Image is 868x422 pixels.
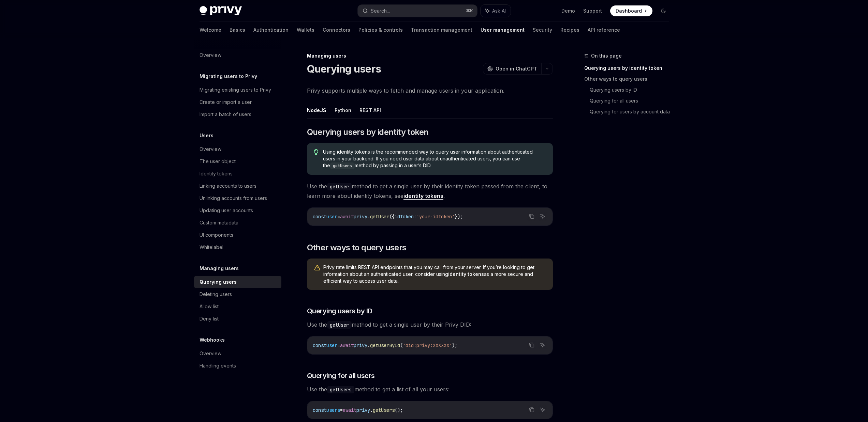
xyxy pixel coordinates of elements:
[313,407,326,413] span: const
[200,51,221,59] div: Overview
[370,214,389,220] span: getUser
[403,342,452,348] span: 'did:privy:XXXXXX'
[200,110,251,119] div: Import a batch of users
[194,204,281,217] a: Updating user accounts
[230,22,245,38] a: Basics
[307,102,326,118] button: NodeJS
[373,407,395,413] span: getUsers
[610,5,652,16] a: Dashboard
[326,214,337,220] span: user
[200,22,221,38] a: Welcome
[590,84,674,95] a: Querying users by ID
[194,49,281,61] a: Overview
[527,341,536,349] button: Copy the contents from the code block
[200,349,221,358] div: Overview
[359,102,381,118] button: REST API
[314,265,321,271] svg: Warning
[358,5,477,17] button: Search...⌘K
[200,278,237,286] div: Querying users
[307,371,375,380] span: Querying for all users
[354,342,367,348] span: privy
[367,214,370,220] span: .
[313,342,326,348] span: const
[194,192,281,204] a: Unlinking accounts from users
[560,22,579,38] a: Recipes
[323,149,546,169] span: Using identity tokens is the recommended way to query user information about authenticated users ...
[307,52,553,59] div: Managing users
[327,183,352,190] code: getUser
[200,182,256,190] div: Linking accounts to users
[200,86,271,94] div: Migrating existing users to Privy
[590,95,674,106] a: Querying for all users
[200,264,239,272] h5: Managing users
[533,22,552,38] a: Security
[583,7,602,14] a: Support
[200,98,252,106] div: Create or import a user
[452,342,457,348] span: );
[403,192,443,200] a: identity tokens
[200,131,214,140] h5: Users
[590,106,674,117] a: Querying for users by account data
[337,214,340,220] span: =
[448,271,484,277] a: identity tokens
[307,242,407,253] span: Other ways to query users
[481,5,511,17] button: Ask AI
[340,407,343,413] span: =
[194,180,281,192] a: Linking accounts to users
[335,102,351,118] button: Python
[371,7,390,15] div: Search...
[194,229,281,241] a: UI components
[538,212,547,221] button: Ask AI
[307,306,372,316] span: Querying users by ID
[616,7,642,14] span: Dashboard
[327,386,354,393] code: getUsers
[356,407,370,413] span: privy
[194,84,281,96] a: Migrating existing users to Privy
[194,360,281,372] a: Handling events
[194,313,281,325] a: Deny list
[323,22,350,38] a: Connectors
[411,22,472,38] a: Transaction management
[200,145,221,153] div: Overview
[194,241,281,253] a: Whitelabel
[400,342,403,348] span: (
[343,407,356,413] span: await
[370,407,373,413] span: .
[194,288,281,300] a: Deleting users
[395,214,416,220] span: idToken:
[200,72,257,80] h5: Migrating users to Privy
[194,300,281,313] a: Allow list
[200,315,219,323] div: Deny list
[588,22,620,38] a: API reference
[194,168,281,180] a: Identity tokens
[481,22,525,38] a: User management
[194,108,281,121] a: Import a batch of users
[584,63,674,74] a: Querying users by identity token
[658,5,669,16] button: Toggle dark mode
[527,212,536,221] button: Copy the contents from the code block
[200,231,233,239] div: UI components
[200,290,232,298] div: Deleting users
[200,243,223,251] div: Whitelabel
[584,74,674,84] a: Other ways to query users
[370,342,400,348] span: getUserById
[323,264,546,284] span: Privy rate limits REST API endpoints that you may call from your server. If you’re looking to get...
[194,347,281,360] a: Overview
[591,52,622,60] span: On this page
[307,320,553,329] span: Use the method to get a single user by their Privy DID:
[194,217,281,229] a: Custom metadata
[367,342,370,348] span: .
[200,219,238,227] div: Custom metadata
[496,65,537,72] span: Open in ChatGPT
[200,302,219,311] div: Allow list
[466,8,473,14] span: ⌘ K
[194,155,281,168] a: The user object
[307,182,553,201] span: Use the method to get a single user by their identity token passed from the client, to learn more...
[340,342,354,348] span: await
[416,214,455,220] span: 'your-idToken'
[455,214,463,220] span: });
[307,63,381,75] h1: Querying users
[561,7,575,14] a: Demo
[307,86,553,95] span: Privy supports multiple ways to fetch and manage users in your application.
[340,214,354,220] span: await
